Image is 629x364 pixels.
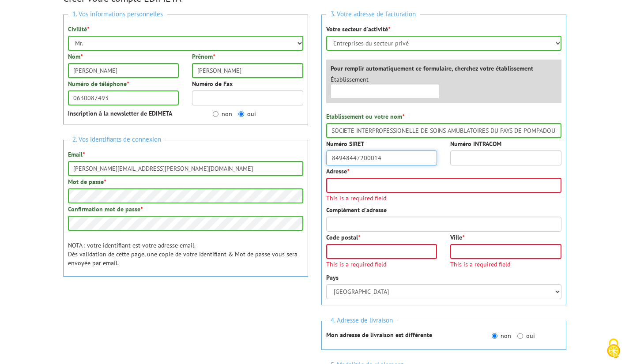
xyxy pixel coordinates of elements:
[492,333,497,339] input: non
[326,206,387,214] label: Complément d'adresse
[450,139,501,148] label: Numéro INTRACOM
[68,241,303,267] p: NOTA : votre identifiant est votre adresse email. Dès validation de cette page, une copie de votr...
[450,233,464,242] label: Ville
[326,112,404,121] label: Etablissement ou votre nom
[213,111,218,117] input: non
[324,75,446,99] div: Établissement
[450,261,561,267] span: This is a required field
[192,52,215,61] label: Prénom
[213,109,232,118] label: non
[326,261,437,267] span: This is a required field
[492,331,511,340] label: non
[598,334,629,364] button: Cookies (fenêtre modale)
[68,205,143,214] label: Confirmation mot de passe
[68,8,167,20] span: 1. Vos informations personnelles
[326,315,397,326] span: 4. Adresse de livraison
[326,233,360,242] label: Code postal
[68,150,85,159] label: Email
[68,79,129,88] label: Numéro de téléphone
[603,338,625,360] img: Cookies (fenêtre modale)
[326,273,339,282] label: Pays
[326,25,390,34] label: Votre secteur d'activité
[68,134,166,146] span: 2. Vos identifiants de connexion
[517,331,535,340] label: oui
[68,177,106,186] label: Mot de passe
[68,25,89,34] label: Civilité
[326,167,349,176] label: Adresse
[238,111,244,117] input: oui
[68,109,172,117] strong: Inscription à la newsletter de EDIMETA
[63,292,197,326] iframe: reCAPTCHA
[326,8,420,20] span: 3. Votre adresse de facturation
[331,64,533,73] label: Pour remplir automatiquement ce formulaire, cherchez votre établissement
[326,195,561,201] span: This is a required field
[238,109,256,118] label: oui
[517,333,523,339] input: oui
[192,79,233,88] label: Numéro de Fax
[326,139,364,148] label: Numéro SIRET
[326,331,432,339] strong: Mon adresse de livraison est différente
[68,52,83,61] label: Nom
